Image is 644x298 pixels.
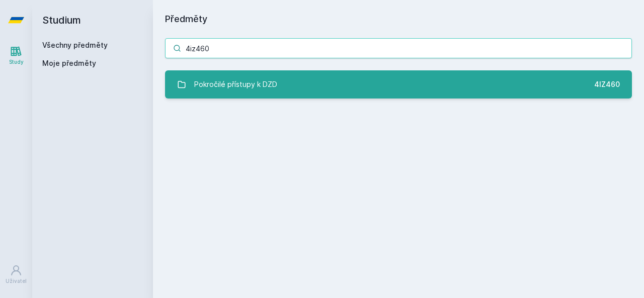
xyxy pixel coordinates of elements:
[42,41,108,49] a: Všechny předměty
[594,79,620,89] div: 4IZ460
[42,58,96,68] span: Moje předměty
[2,259,30,290] a: Uživatel
[2,40,30,71] a: Study
[165,38,632,58] input: Název nebo ident předmětu…
[165,70,632,98] a: Pokročilé přístupy k DZD 4IZ460
[165,12,632,26] h1: Předměty
[6,277,27,285] div: Uživatel
[194,74,277,94] div: Pokročilé přístupy k DZD
[9,58,24,66] div: Study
